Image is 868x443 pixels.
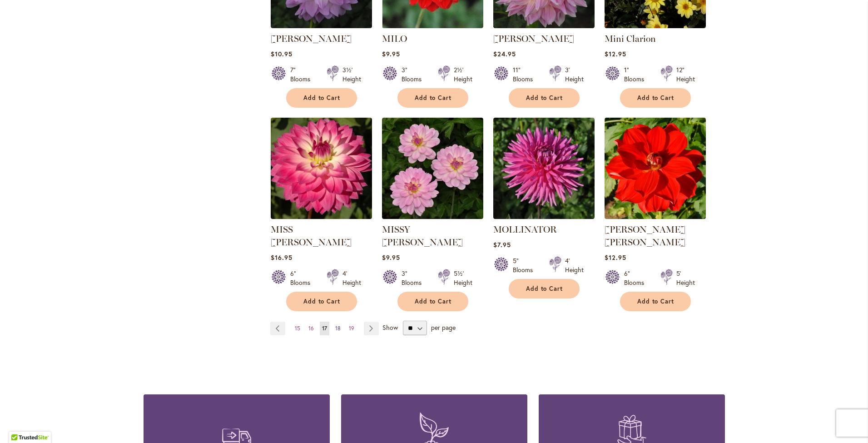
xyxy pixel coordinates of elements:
div: 3½' Height [342,65,361,84]
span: per page [431,323,456,332]
span: 16 [308,325,314,332]
a: MOLLY ANN [605,212,706,221]
div: 7" Blooms [290,65,316,84]
iframe: Launch Accessibility Center [7,411,32,436]
span: Add to Cart [303,298,341,305]
a: MISSY SUE [382,212,483,221]
span: 18 [335,325,341,332]
span: Add to Cart [637,94,675,102]
div: 6" Blooms [290,269,316,287]
div: 3" Blooms [402,269,427,287]
a: [PERSON_NAME] [PERSON_NAME] [605,224,685,248]
a: MOLLINATOR [493,224,557,235]
div: 3' Height [565,65,584,84]
span: $7.95 [493,240,511,249]
a: MIKAYLA MIRANDA [271,21,372,30]
a: Mini Clarion [605,33,656,44]
div: 2½' Height [454,65,472,84]
div: 5½' Height [454,269,472,287]
button: Add to Cart [286,292,357,311]
a: 16 [306,322,316,335]
div: 5' Height [676,269,695,287]
a: Mingus Philip Sr [493,21,595,30]
a: MOLLINATOR [493,212,595,221]
a: Mini Clarion [605,21,706,30]
span: 17 [322,325,327,332]
span: Show [382,323,398,332]
a: MISSY [PERSON_NAME] [382,224,463,248]
a: MILO [382,21,483,30]
span: $24.95 [493,50,516,58]
button: Add to Cart [397,292,468,311]
span: Add to Cart [526,285,563,293]
div: 11" Blooms [513,65,538,84]
div: 4' Height [342,269,361,287]
span: $10.95 [271,50,293,58]
a: MILO [382,33,407,44]
span: $16.95 [271,253,293,262]
button: Add to Cart [286,88,357,108]
button: Add to Cart [509,88,580,108]
span: Add to Cart [415,94,452,102]
button: Add to Cart [620,292,691,311]
a: 15 [293,322,303,335]
a: 18 [333,322,343,335]
span: Add to Cart [637,298,675,305]
div: 12" Height [676,65,695,84]
button: Add to Cart [620,88,691,108]
a: [PERSON_NAME] [271,33,352,44]
div: 3" Blooms [402,65,427,84]
div: 6" Blooms [624,269,650,287]
span: 19 [349,325,354,332]
button: Add to Cart [509,279,580,299]
img: MISS DELILAH [271,118,372,219]
span: $9.95 [382,253,400,262]
a: 19 [347,322,357,335]
span: $9.95 [382,50,400,58]
div: 1" Blooms [624,65,650,84]
span: $12.95 [605,50,626,58]
a: [PERSON_NAME] [493,33,574,44]
span: 15 [295,325,300,332]
a: MISS DELILAH [271,212,372,221]
span: Add to Cart [303,94,341,102]
div: 4' Height [565,256,584,274]
span: Add to Cart [526,94,563,102]
span: Add to Cart [415,298,452,305]
a: MISS [PERSON_NAME] [271,224,352,248]
span: $12.95 [605,253,626,262]
img: MOLLINATOR [493,118,595,219]
img: MISSY SUE [382,118,483,219]
img: MOLLY ANN [605,118,706,219]
div: 5" Blooms [513,256,538,274]
button: Add to Cart [397,88,468,108]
